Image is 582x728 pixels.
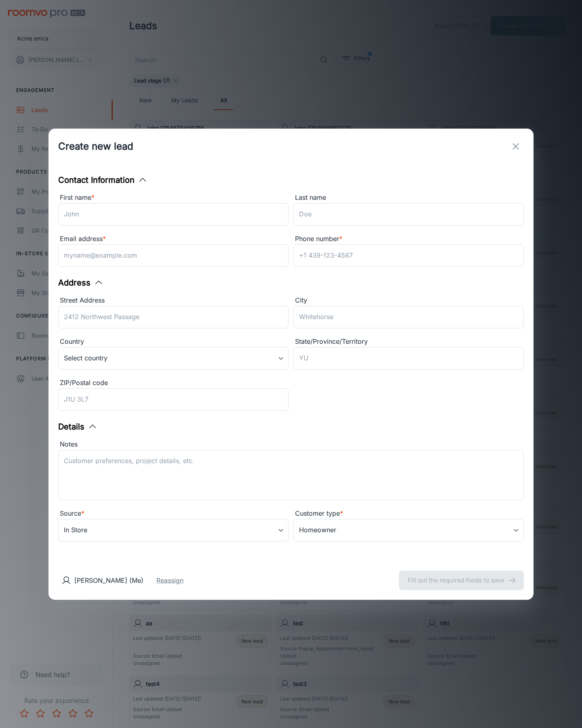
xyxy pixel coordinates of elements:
[293,193,524,203] div: Last name
[58,421,97,433] button: Details
[58,234,289,244] div: Email address
[156,576,183,585] button: Reassign
[508,138,524,154] button: exit
[58,508,289,519] div: Source
[58,519,289,542] div: In Store
[58,139,133,154] h1: Create new lead
[74,576,143,585] p: [PERSON_NAME] (Me)
[58,378,289,388] div: ZIP/Postal code
[58,244,289,267] input: myname@example.com
[293,203,524,226] input: Doe
[293,519,524,542] div: Homeowner
[58,439,524,450] div: Notes
[58,336,289,347] div: Country
[58,174,148,186] button: Contact Information
[58,193,289,203] div: First name
[58,388,289,411] input: J1U 3L7
[293,244,524,267] input: +1 439-123-4567
[58,295,289,306] div: Street Address
[58,347,289,370] div: Select country
[293,347,524,370] input: YU
[293,295,524,306] div: City
[58,277,103,289] button: Address
[58,203,289,226] input: John
[58,306,289,328] input: 2412 Northwest Passage
[293,336,524,347] div: State/Province/Territory
[293,306,524,328] input: Whitehorse
[293,508,524,519] div: Customer type
[293,234,524,244] div: Phone number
